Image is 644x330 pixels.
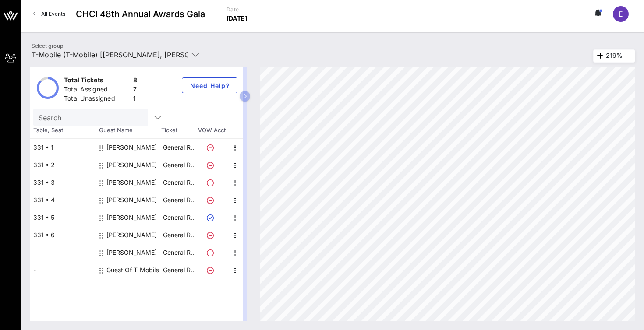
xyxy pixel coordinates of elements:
[96,126,161,135] span: Guest Name
[162,174,197,191] p: General R…
[106,226,157,244] div: Anwer Adil
[30,174,96,191] div: 331 • 3
[162,191,197,209] p: General R…
[226,14,248,23] p: [DATE]
[106,174,157,191] div: Maria Karla Leon
[106,156,157,174] div: Jose Gaona
[106,209,157,226] div: Natalie Armijo
[133,94,137,105] div: 1
[30,226,96,244] div: 331 • 6
[162,261,197,279] p: General R…
[162,244,197,261] p: General R…
[133,85,137,96] div: 7
[64,76,130,87] div: Total Tickets
[162,156,197,174] p: General R…
[182,77,237,93] button: Need Help?
[30,156,96,174] div: 331 • 2
[133,76,137,87] div: 8
[28,7,71,21] a: All Events
[162,226,197,244] p: General R…
[162,209,197,226] p: General R…
[106,139,157,156] div: Rosa Mendoza
[189,82,230,89] span: Need Help?
[30,244,96,261] div: -
[32,42,63,49] label: Select group
[161,126,196,135] span: Ticket
[64,94,130,105] div: Total Unassigned
[162,139,197,156] p: General R…
[30,139,96,156] div: 331 • 1
[30,261,96,279] div: -
[106,191,157,209] div: Enrique Raba
[613,6,629,22] div: E
[619,10,623,18] span: E
[106,261,159,279] div: Guest Of T-Mobile
[64,85,130,96] div: Total Assigned
[106,244,157,261] div: Carmen Feliciano
[593,49,635,63] div: 219%
[76,7,205,21] span: CHCI 48th Annual Awards Gala
[30,126,96,135] span: Table, Seat
[30,209,96,226] div: 331 • 5
[196,126,227,135] span: VOW Acct
[30,191,96,209] div: 331 • 4
[41,11,65,17] span: All Events
[226,5,248,14] p: Date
